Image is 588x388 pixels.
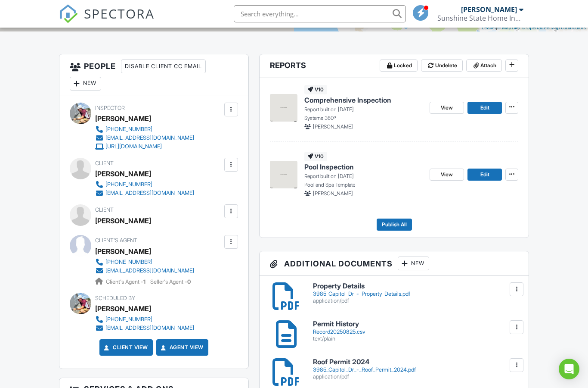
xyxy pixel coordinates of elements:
[59,54,248,96] h3: People
[260,251,529,276] h3: Additional Documents
[59,4,78,23] img: The Best Home Inspection Software - Spectora
[95,266,194,275] a: [EMAIL_ADDRESS][DOMAIN_NAME]
[313,320,518,342] a: Permit History Record20250825.csv text/plain
[143,278,145,285] strong: 1
[106,278,147,285] span: Client's Agent -
[313,366,518,373] div: 3985_Capitol_Dr_-_Roof_Permit_2024.pdf
[105,190,194,197] div: [EMAIL_ADDRESS][DOMAIN_NAME]
[95,214,151,227] div: [PERSON_NAME]
[95,125,194,134] a: [PHONE_NUMBER]
[105,259,152,266] div: [PHONE_NUMBER]
[313,358,518,366] h6: Roof Permit 2024
[95,245,151,258] a: [PERSON_NAME]
[482,25,496,30] a: Leaflet
[95,105,125,111] span: Inspector
[95,189,194,197] a: [EMAIL_ADDRESS][DOMAIN_NAME]
[59,12,155,30] a: SPECTORA
[206,19,217,28] div: 5.0
[437,14,523,22] div: Sunshine State Home Inspections
[497,25,520,30] a: © MapTiler
[313,282,518,304] a: Property Details 3985_Capitol_Dr_-_Property_Details.pdf application/pdf
[70,77,101,91] div: New
[313,291,518,297] div: 3985_Capitol_Dr_-_Property_Details.pdf
[95,207,114,213] span: Client
[95,112,151,125] div: [PERSON_NAME]
[105,143,162,150] div: [URL][DOMAIN_NAME]
[95,142,194,151] a: [URL][DOMAIN_NAME]
[95,180,194,189] a: [PHONE_NUMBER]
[95,134,194,142] a: [EMAIL_ADDRESS][DOMAIN_NAME]
[480,24,588,31] div: |
[313,335,518,342] div: text/plain
[398,257,429,270] div: New
[105,316,152,323] div: [PHONE_NUMBER]
[95,160,114,166] span: Client
[163,19,186,28] div: 23662
[84,4,155,22] span: SPECTORA
[95,237,137,244] span: Client's Agent
[95,258,194,266] a: [PHONE_NUMBER]
[313,320,518,328] h6: Permit History
[102,343,148,352] a: Client View
[105,267,194,274] div: [EMAIL_ADDRESS][DOMAIN_NAME]
[313,329,518,335] div: Record20250825.csv
[121,59,206,73] div: Disable Client CC Email
[313,297,518,304] div: application/pdf
[105,135,194,141] div: [EMAIL_ADDRESS][DOMAIN_NAME]
[105,181,152,188] div: [PHONE_NUMBER]
[95,315,194,324] a: [PHONE_NUMBER]
[313,282,518,290] h6: Property Details
[95,167,151,180] div: [PERSON_NAME]
[522,25,586,30] a: © OpenStreetMap contributors
[234,5,406,22] input: Search everything...
[150,278,191,285] span: Seller's Agent -
[105,325,194,332] div: [EMAIL_ADDRESS][DOMAIN_NAME]
[187,278,191,285] strong: 0
[313,358,518,380] a: Roof Permit 2024 3985_Capitol_Dr_-_Roof_Permit_2024.pdf application/pdf
[313,373,518,380] div: application/pdf
[559,359,579,379] div: Open Intercom Messenger
[95,302,151,315] div: [PERSON_NAME]
[461,5,517,14] div: [PERSON_NAME]
[55,19,72,28] div: 1996
[105,126,152,133] div: [PHONE_NUMBER]
[95,324,194,332] a: [EMAIL_ADDRESS][DOMAIN_NAME]
[95,295,135,301] span: Scheduled By
[159,343,204,352] a: Agent View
